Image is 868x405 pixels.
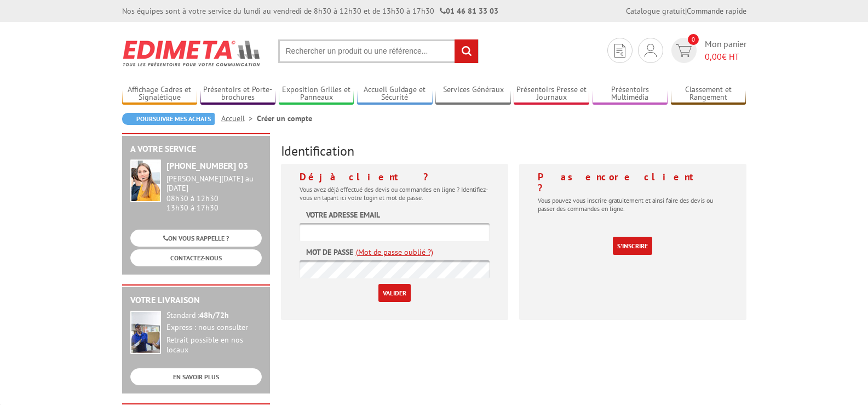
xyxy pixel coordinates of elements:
[306,209,380,220] label: Votre adresse email
[538,172,728,193] h4: Pas encore client ?
[166,311,262,321] div: Standard :
[626,5,746,16] div: |
[130,311,161,354] img: widget-livraison.jpg
[122,113,215,125] a: Poursuivre mes achats
[356,247,433,258] a: (Mot de passe oublié ?)
[166,335,262,355] div: Retrait possible en nos locaux
[645,44,657,57] img: devis rapide
[688,34,699,45] span: 0
[613,237,652,255] a: S'inscrire
[538,196,728,213] p: Vous pouvez vous inscrire gratuitement et ainsi faire des devis ou passer des commandes en ligne.
[455,39,478,63] input: rechercher
[300,185,490,202] p: Vous avez déjà effectué des devis ou commandes en ligne ? Identifiez-vous en tapant ici votre log...
[257,113,312,124] li: Créer un compte
[122,85,198,103] a: Affichage Cadres et Signalétique
[669,38,746,63] a: devis rapide 0 Mon panier 0,00€ HT
[378,284,411,302] input: Valider
[306,247,353,258] label: Mot de passe
[593,85,668,103] a: Présentoirs Multimédia
[278,39,479,63] input: Rechercher un produit ou une référence...
[130,230,262,247] a: ON VOUS RAPPELLE ?
[705,51,722,62] span: 0,00
[614,44,625,58] img: devis rapide
[705,50,746,63] span: € HT
[435,85,511,103] a: Services Généraux
[199,310,229,320] strong: 48h/72h
[166,323,262,333] div: Express : nous consulter
[122,5,498,16] div: Nos équipes sont à votre service du lundi au vendredi de 8h30 à 12h30 et de 13h30 à 17h30
[514,85,589,103] a: Présentoirs Presse et Journaux
[166,174,262,212] div: 08h30 à 12h30 13h30 à 17h30
[166,160,248,171] strong: [PHONE_NUMBER] 03
[130,368,262,385] a: EN SAVOIR PLUS
[221,113,257,123] a: Accueil
[440,6,498,16] strong: 01 46 81 33 03
[357,85,433,103] a: Accueil Guidage et Sécurité
[130,249,262,266] a: CONTACTEZ-NOUS
[130,144,262,154] h2: A votre service
[279,85,354,103] a: Exposition Grilles et Panneaux
[130,295,262,305] h2: Votre livraison
[300,172,490,182] h4: Déjà client ?
[687,6,746,16] a: Commande rapide
[281,144,746,158] h3: Identification
[705,38,746,63] span: Mon panier
[671,85,746,103] a: Classement et Rangement
[122,33,262,73] img: Edimeta
[200,85,276,103] a: Présentoirs et Porte-brochures
[626,6,685,16] a: Catalogue gratuit
[676,44,692,57] img: devis rapide
[166,174,262,193] div: [PERSON_NAME][DATE] au [DATE]
[130,159,161,202] img: widget-service.jpg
